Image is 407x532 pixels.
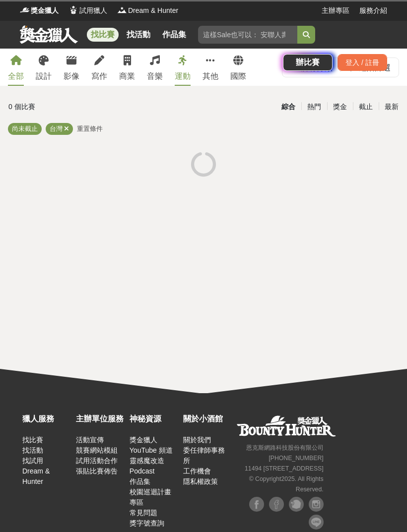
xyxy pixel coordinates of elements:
[76,436,104,444] a: 活動宣傳
[322,5,349,16] a: 主辦專區
[147,70,163,82] div: 音樂
[117,5,178,16] a: LogoDream & Hunter
[20,5,59,16] a: Logo獎金獵人
[22,436,43,444] a: 找比賽
[275,98,301,116] div: 綜合
[130,477,150,485] a: 作品集
[20,5,30,15] img: Logo
[183,477,218,485] a: 隱私權政策
[249,475,324,493] small: © Copyright 2025 . All Rights Reserved.
[128,5,178,16] span: Dream & Hunter
[183,446,225,465] a: 委任律師事務所
[76,457,118,465] a: 試用活動合作
[183,413,232,425] div: 關於小酒館
[68,5,78,15] img: Logo
[289,497,304,512] img: Plurk
[175,70,191,82] div: 運動
[31,5,59,16] span: 獎金獵人
[117,5,127,15] img: Logo
[309,497,324,512] img: Instagram
[269,455,323,462] small: [PHONE_NUMBER]
[8,98,138,116] div: 0 個比賽
[269,497,284,512] img: Facebook
[130,509,157,517] a: 常見問題
[91,70,107,82] div: 寫作
[338,54,387,71] div: 登入 / 註冊
[77,125,103,132] span: 重置條件
[22,457,43,465] a: 找試用
[158,28,190,42] a: 作品集
[130,457,164,475] a: 靈感魔改造 Podcast
[327,98,353,116] div: 獎金
[22,413,71,425] div: 獵人服務
[12,125,38,132] span: 尚未截止
[130,436,173,454] a: 獎金獵人 YouTube 頻道
[353,98,379,116] div: 截止
[246,444,324,451] small: 恩克斯網路科技股份有限公司
[245,465,324,472] small: 11494 [STREET_ADDRESS]
[76,467,118,475] a: 張貼比賽佈告
[203,70,218,82] div: 其他
[22,467,50,485] a: Dream & Hunter
[123,28,154,42] a: 找活動
[8,70,24,82] div: 全部
[76,413,125,425] div: 主辦單位服務
[22,446,43,454] a: 找活動
[50,125,63,132] span: 台灣
[249,497,264,512] img: Facebook
[36,70,52,82] div: 設計
[198,26,297,44] input: 這樣Sale也可以： 安聯人壽創意銷售法募集
[283,54,333,71] a: 辦比賽
[379,98,405,116] div: 最新
[301,98,327,116] div: 熱門
[230,70,246,82] div: 國際
[87,28,119,42] a: 找比賽
[79,5,107,16] span: 試用獵人
[130,519,164,527] a: 獎字號查詢
[359,5,387,16] a: 服務介紹
[130,413,178,425] div: 神秘資源
[130,488,171,506] a: 校園巡迴計畫專區
[183,436,211,444] a: 關於我們
[309,515,324,530] img: LINE
[183,467,211,475] a: 工作機會
[76,446,118,454] a: 競賽網站模組
[119,70,135,82] div: 商業
[64,70,79,82] div: 影像
[68,5,107,16] a: Logo試用獵人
